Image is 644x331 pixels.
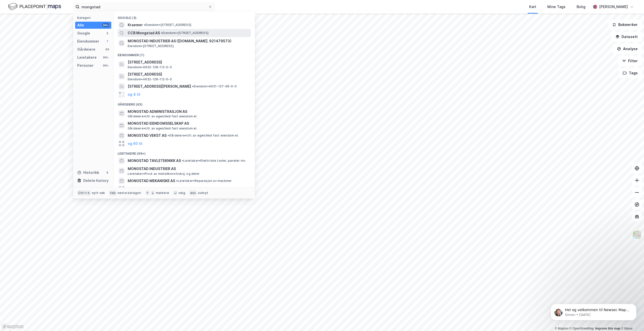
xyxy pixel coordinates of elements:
div: Google [77,30,90,36]
span: • [168,134,169,137]
div: markere [156,191,169,195]
div: 8 [105,171,109,175]
div: esc [189,190,197,195]
span: [STREET_ADDRESS] [128,59,249,65]
div: Google (3) [114,12,255,21]
span: [STREET_ADDRESS] [128,71,249,77]
div: neste kategori [118,191,141,195]
div: 99+ [102,63,109,68]
span: • [161,31,163,35]
span: MONGSTAD INDUSTRIER AS ([DOMAIN_NAME]. 921479573) [128,38,249,44]
span: MONGSTAD MEKANISKE AS [128,178,175,184]
span: Gårdeiere • Utl. av egen/leid fast eiendom el. [168,134,239,138]
span: Eiendom • 4631-127-96-0-0 [192,84,237,88]
span: MONGSTAD ADMINISTRASJON AS [128,109,249,115]
div: velg [178,191,185,195]
span: Kraemer [128,22,143,28]
span: Gårdeiere • Utl. av egen/leid fast eiendom el. [128,126,197,130]
span: Eiendom • [STREET_ADDRESS] [128,44,174,48]
div: Leietakere (99+) [114,148,255,157]
div: Eiendommer (7) [114,49,255,58]
div: nytt søk [92,191,105,195]
div: Kategori [77,16,111,20]
span: • [176,179,178,183]
span: Leietaker • Prod. av metallkonstruksj. og deler [128,172,200,176]
span: CCB Mongstad AS [128,30,160,36]
div: 99+ [102,55,109,59]
button: Datasett [611,32,642,42]
span: • [144,23,145,27]
a: OpenStreetMap [570,327,594,330]
span: MONGSTAD VEKST AS [128,133,167,139]
img: logo.f888ab2527a4732fd821a326f86c7f29.svg [8,2,61,11]
div: Alle [77,22,84,28]
div: Kart [529,4,536,10]
span: • [192,84,194,88]
div: avbryt [198,191,208,195]
div: Mine Tags [547,4,566,10]
input: Søk på adresse, matrikkel, gårdeiere, leietakere eller personer [79,3,208,11]
span: Eiendom • [STREET_ADDRESS] [161,31,208,35]
span: MONGSTAD INDUSTRIER AS [128,166,249,172]
span: Eiendom • 4632-128-112-0-0 [128,65,172,69]
img: Z [632,230,642,240]
div: Gårdeiere (63) [114,98,255,108]
div: Gårdeiere [77,46,95,52]
button: Analyse [613,44,642,54]
span: Leietaker • Reparasjon av maskiner [176,179,232,183]
span: • [182,159,183,162]
div: tab [109,190,117,195]
iframe: Intercom notifications message [543,293,644,328]
div: Historikk [77,170,99,176]
div: Delete history [83,178,109,184]
button: og 60 til [128,141,142,147]
a: Mapbox homepage [2,324,24,329]
div: Ctrl + k [77,190,91,195]
button: Bokmerker [608,20,642,30]
span: Gårdeiere • Utl. av egen/leid fast eiendom el. [128,114,197,118]
div: Eiendommer [77,38,99,44]
button: og 96 til [128,186,142,192]
div: 3 [105,31,109,35]
div: 7 [105,39,109,43]
button: Filter [618,56,642,66]
div: 99+ [102,23,109,27]
div: [PERSON_NAME] [599,4,628,10]
a: Improve this map [595,327,620,330]
span: Leietaker • Elektriske tavler, paneler mv. [182,159,246,163]
span: Eiendom • 4632-128-112-0-0 [128,77,172,81]
span: MONGSTAD TAVLETEKNIKK AS [128,158,181,164]
button: og 4 til [128,91,140,97]
div: Bolig [577,4,585,10]
div: Leietakere [77,54,97,60]
span: [STREET_ADDRESS][PERSON_NAME] [128,83,191,89]
button: Tags [619,68,642,78]
span: MONGSTAD EIENDOMSSELSKAP AS [128,120,249,126]
span: Eiendom • [STREET_ADDRESS] [144,23,191,27]
a: Mapbox [555,327,569,330]
div: 63 [105,47,109,51]
div: Personer [77,62,94,69]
